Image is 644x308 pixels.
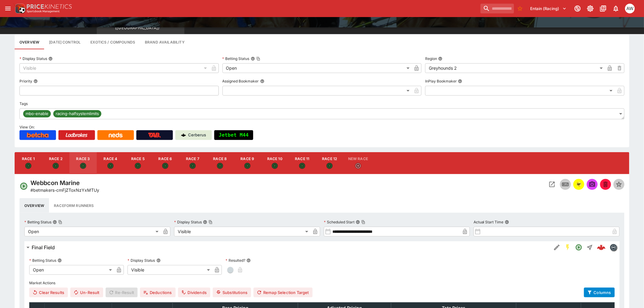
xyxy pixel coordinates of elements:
[299,163,305,169] svg: Open
[261,152,289,174] button: Race 10
[97,152,124,174] button: Race 4
[562,242,573,253] button: SGM Enabled
[181,133,186,138] img: Cerberus
[69,152,97,174] button: Race 3
[575,244,583,251] svg: Open
[19,125,35,129] span: View On:
[178,288,210,297] button: Dividends
[19,56,47,61] p: Display Status
[272,163,278,169] svg: Open
[53,220,57,224] button: Betting StatusCopy To Clipboard
[425,56,437,61] p: Region
[260,79,264,83] button: Assigned Bookmaker
[547,179,558,190] button: Open Event
[244,163,250,169] svg: Open
[214,130,253,140] button: Jetbet M44
[15,35,44,49] button: Base meeting details
[48,57,53,61] button: Display Status
[140,35,190,49] button: Configure brand availability for the meeting
[49,198,99,213] button: Raceform Runners
[27,10,60,13] img: Sportsbook Management
[175,130,212,140] a: Cerberus
[53,111,101,117] span: racing-halfsystemlimits
[425,79,457,84] p: InPlay Bookmaker
[128,265,212,275] div: Visible
[148,133,161,138] img: TabNZ
[254,288,313,297] button: Remap Selection Target
[438,57,443,61] button: Region
[425,63,605,73] div: Greyhounds 2
[575,181,583,188] div: racingform
[625,4,635,13] div: Amanda Whitta
[614,179,625,190] button: Set Featured Event
[234,152,261,174] button: Race 9
[152,152,179,174] button: Race 6
[86,35,140,49] button: View and edit meeting dividends and compounds.
[610,244,617,251] div: betmakers
[42,152,69,174] button: Race 2
[162,163,168,169] svg: Open
[474,219,504,225] p: Actual Start Time
[174,219,202,225] p: Display Status
[327,163,333,169] svg: Open
[124,152,152,174] button: Race 5
[505,220,509,224] button: Actual Start Time
[222,63,412,73] div: Open
[19,79,32,84] p: Priority
[598,3,609,14] button: Documentation
[58,220,62,224] button: Copy To Clipboard
[30,187,99,193] p: Copy To Clipboard
[135,163,141,169] svg: Open
[206,152,234,174] button: Race 8
[140,288,176,297] button: Deductions
[585,3,596,14] button: Toggle light/dark mode
[343,152,373,174] button: New Race
[58,258,62,263] button: Betting Status
[80,163,86,169] svg: Open
[247,258,251,263] button: Resulted?
[611,3,621,14] button: Notifications
[572,3,583,14] button: Connected to PK
[65,133,88,138] img: Ladbrokes
[458,79,462,83] button: InPlay Bookmaker
[44,35,86,49] button: Configure each race specific details at once
[551,242,562,253] button: Edit Detail
[560,179,571,190] button: Inplay
[324,219,355,225] p: Scheduled Start
[156,258,161,263] button: Display Status
[575,181,583,188] img: racingform.png
[188,132,206,138] p: Cerberus
[109,133,122,138] img: Neds
[30,179,99,187] h4: Webbcon Marine
[19,63,209,73] div: Visible
[289,152,316,174] button: Race 11
[2,3,13,14] button: open drawer
[610,244,617,251] img: betmakers
[597,243,606,252] img: logo-cerberus--red.svg
[226,258,245,263] p: Resulted?
[13,2,26,15] img: PriceKinetics Logo
[597,243,606,252] div: 4bea5ecf-c827-4bf9-8d3b-e50d5dc135a3
[24,219,51,225] p: Betting Status
[27,133,49,138] img: Betcha
[190,163,196,169] svg: Open
[174,227,310,236] div: Visible
[24,227,161,236] div: Open
[23,111,51,117] span: mbo-enable
[481,4,514,13] input: search
[361,220,366,224] button: Copy To Clipboard
[251,57,255,61] button: Betting StatusCopy To Clipboard
[256,57,261,61] button: Copy To Clipboard
[33,79,38,83] button: Priority
[356,220,360,224] button: Scheduled StartCopy To Clipboard
[179,152,206,174] button: Race 7
[573,242,584,253] button: Open
[623,2,637,15] button: Amanda Whitta
[573,179,584,190] button: racingform
[70,288,103,297] button: Un-Result
[53,163,59,169] svg: Open
[222,56,250,61] p: Betting Status
[584,242,595,253] button: Straight
[19,101,28,106] p: Tags
[128,258,155,263] p: Display Status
